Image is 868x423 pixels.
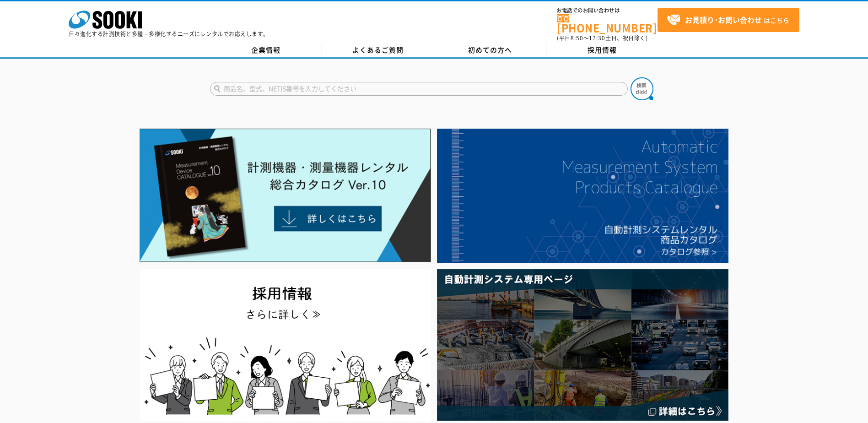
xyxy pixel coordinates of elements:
[658,8,799,32] a: お見積り･お問い合わせはこちら
[322,43,434,57] a: よくあるご質問
[546,43,658,57] a: 採用情報
[667,13,789,27] span: はこちら
[437,269,728,421] img: 自動計測システム専用ページ
[631,77,653,100] img: btn_search.png
[437,129,728,263] img: 自動計測システムカタログ
[685,14,762,25] strong: お見積り･お問い合わせ
[69,31,269,37] p: 日々進化する計測技術と多種・多様化するニーズにレンタルでお応えします。
[140,129,431,262] img: Catalog Ver10
[557,8,658,13] span: お電話でのお問い合わせは
[557,14,658,33] a: [PHONE_NUMBER]
[210,43,322,57] a: 企業情報
[589,34,605,42] span: 17:30
[468,45,512,55] span: 初めての方へ
[140,269,431,421] img: SOOKI recruit
[571,34,583,42] span: 8:50
[434,43,546,57] a: 初めての方へ
[210,82,628,96] input: 商品名、型式、NETIS番号を入力してください
[557,34,647,42] span: (平日 ～ 土日、祝日除く)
